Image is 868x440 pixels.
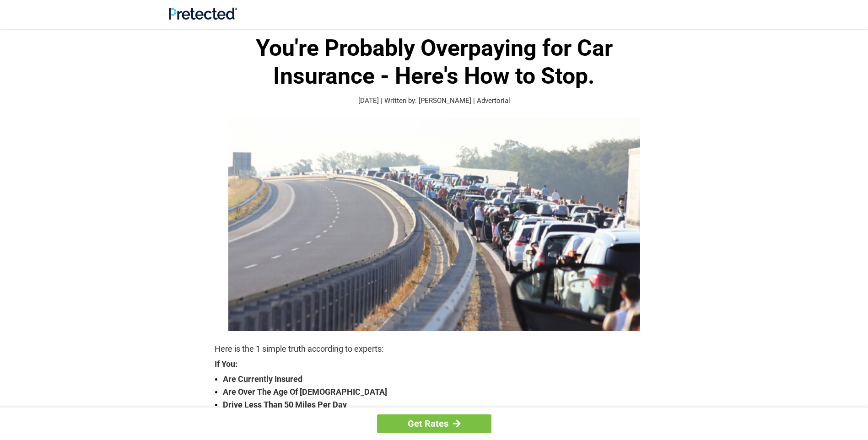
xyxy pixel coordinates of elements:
p: Here is the 1 simple truth according to experts: [215,343,654,355]
strong: Are Currently Insured [223,373,654,386]
strong: Drive Less Than 50 Miles Per Day [223,398,654,411]
p: [DATE] | Written by: [PERSON_NAME] | Advertorial [215,96,654,106]
strong: Are Over The Age Of [DEMOGRAPHIC_DATA] [223,386,654,398]
a: Get Rates [377,414,491,433]
img: Site Logo [169,7,237,20]
strong: If You: [215,360,654,368]
h1: You're Probably Overpaying for Car Insurance - Here's How to Stop. [215,34,654,90]
a: Site Logo [169,13,237,21]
